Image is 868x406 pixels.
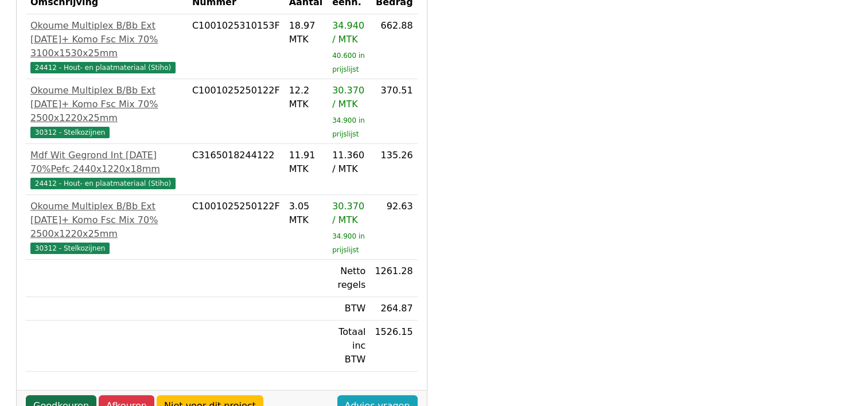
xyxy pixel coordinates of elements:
td: 1526.15 [370,321,417,372]
div: 11.360 / MTK [332,149,365,176]
td: 662.88 [370,14,417,79]
td: 1261.28 [370,260,417,297]
div: 3.05 MTK [289,200,323,227]
td: Totaal inc BTW [328,321,370,372]
sub: 34.900 in prijslijst [332,232,365,254]
td: 370.51 [370,79,417,144]
td: 135.26 [370,144,417,195]
div: 30.370 / MTK [332,200,365,227]
span: 30312 - Stelkozijnen [30,127,110,138]
div: Okoume Multiplex B/Bb Ext [DATE]+ Komo Fsc Mix 70% 2500x1220x25mm [30,200,183,241]
div: Mdf Wit Gegrond Int [DATE] 70%Pefc 2440x1220x18mm [30,149,183,176]
sub: 40.600 in prijslijst [332,52,365,73]
div: 30.370 / MTK [332,84,365,111]
span: 24412 - Hout- en plaatmateriaal (Stiho) [30,178,176,189]
div: Okoume Multiplex B/Bb Ext [DATE]+ Komo Fsc Mix 70% 2500x1220x25mm [30,84,183,125]
span: 30312 - Stelkozijnen [30,243,110,254]
td: Netto regels [328,260,370,297]
sub: 34.900 in prijslijst [332,116,365,138]
td: C1001025310153F [188,14,285,79]
a: Okoume Multiplex B/Bb Ext [DATE]+ Komo Fsc Mix 70% 2500x1220x25mm30312 - Stelkozijnen [30,84,183,139]
div: 34.940 / MTK [332,19,365,46]
td: 264.87 [370,297,417,321]
td: BTW [328,297,370,321]
td: C1001025250122F [188,195,285,260]
a: Okoume Multiplex B/Bb Ext [DATE]+ Komo Fsc Mix 70% 3100x1530x25mm24412 - Hout- en plaatmateriaal ... [30,19,183,74]
div: 12.2 MTK [289,84,323,111]
div: 11.91 MTK [289,149,323,176]
td: C1001025250122F [188,79,285,144]
div: Okoume Multiplex B/Bb Ext [DATE]+ Komo Fsc Mix 70% 3100x1530x25mm [30,19,183,60]
td: 92.63 [370,195,417,260]
span: 24412 - Hout- en plaatmateriaal (Stiho) [30,62,176,73]
a: Okoume Multiplex B/Bb Ext [DATE]+ Komo Fsc Mix 70% 2500x1220x25mm30312 - Stelkozijnen [30,200,183,255]
td: C3165018244122 [188,144,285,195]
a: Mdf Wit Gegrond Int [DATE] 70%Pefc 2440x1220x18mm24412 - Hout- en plaatmateriaal (Stiho) [30,149,183,190]
div: 18.97 MTK [289,19,323,46]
